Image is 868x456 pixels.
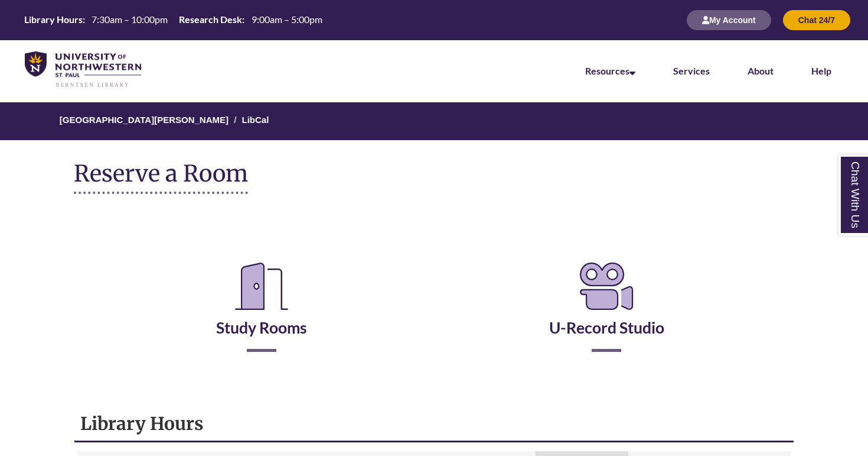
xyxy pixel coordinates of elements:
[252,14,322,25] span: 9:00am – 5:00pm
[811,65,831,76] a: Help
[80,412,788,435] h1: Library Hours
[549,289,664,337] a: U-Record Studio
[74,224,794,387] div: Reserve a Room
[74,161,248,194] h1: Reserve a Room
[748,65,774,76] a: About
[19,13,327,27] a: Hours Today
[19,13,87,26] th: Library Hours:
[585,65,635,76] a: Resources
[687,10,771,30] button: My Account
[783,15,850,25] a: Chat 24/7
[19,13,327,26] table: Hours Today
[74,102,794,140] nav: Breadcrumb
[783,10,850,30] button: Chat 24/7
[242,115,269,125] a: LibCal
[687,15,771,25] a: My Account
[216,289,307,337] a: Study Rooms
[60,115,229,125] a: [GEOGRAPHIC_DATA][PERSON_NAME]
[174,13,246,26] th: Research Desk:
[25,51,141,88] img: UNWSP Library Logo
[673,65,710,76] a: Services
[92,14,168,25] span: 7:30am – 10:00pm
